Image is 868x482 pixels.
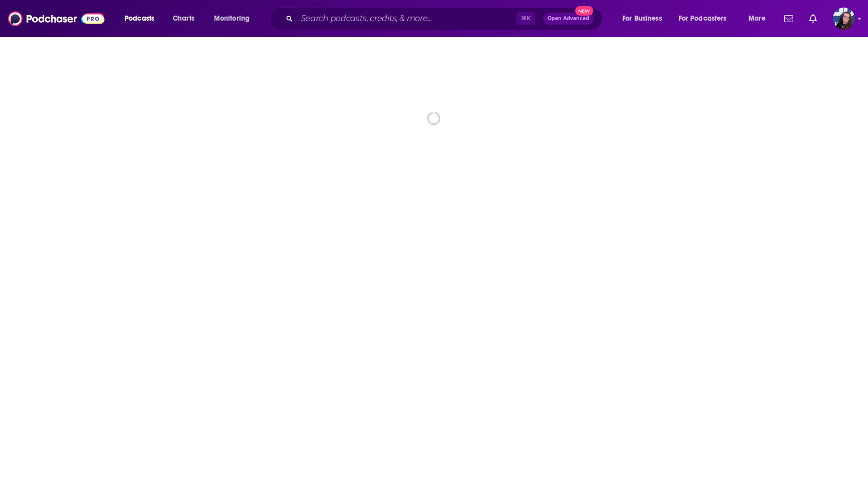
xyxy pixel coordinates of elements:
[516,12,535,25] span: ⌘ K
[741,11,778,27] button: open menu
[173,12,194,26] span: Charts
[166,11,200,27] a: Charts
[8,9,104,28] img: Podchaser - Follow, Share and Rate Podcasts
[833,8,855,30] button: Show profile menu
[125,12,154,26] span: Podcasts
[833,8,855,30] span: Logged in as CallieDaruk
[548,16,589,21] span: Open Advanced
[297,11,516,27] input: Search podcasts, credits, & more...
[805,10,821,27] a: Show notifications dropdown
[672,11,741,27] button: open menu
[622,12,662,26] span: For Business
[118,11,167,27] button: open menu
[214,12,250,26] span: Monitoring
[207,11,263,27] button: open menu
[543,13,594,25] button: Open AdvancedNew
[575,6,593,16] span: New
[279,7,612,30] div: Search podcasts, credits, & more...
[833,8,855,30] img: User Profile
[679,12,727,26] span: For Podcasters
[615,11,675,27] button: open menu
[748,12,766,26] span: More
[780,10,797,27] a: Show notifications dropdown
